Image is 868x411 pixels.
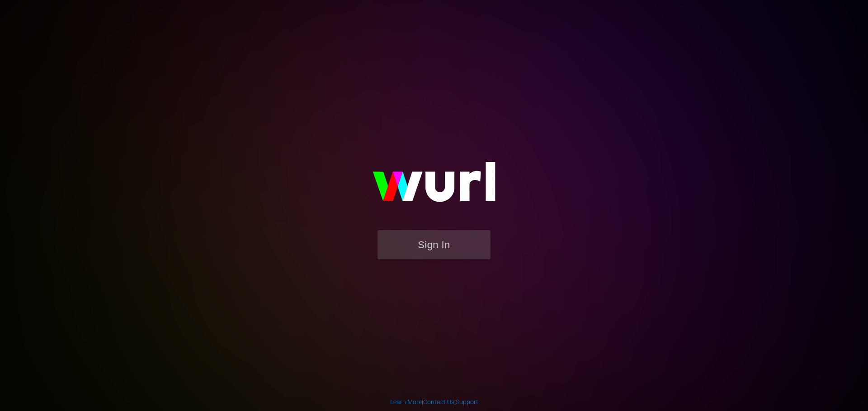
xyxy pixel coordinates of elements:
a: Support [456,398,478,406]
div: | | [390,397,478,406]
a: Contact Us [423,398,454,406]
img: wurl-logo-on-black-223613ac3d8ba8fe6dc639794a292ebdb59501304c7dfd60c99c58986ef67473.svg [344,143,524,230]
a: Learn More [390,398,422,406]
button: Sign In [377,230,491,259]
